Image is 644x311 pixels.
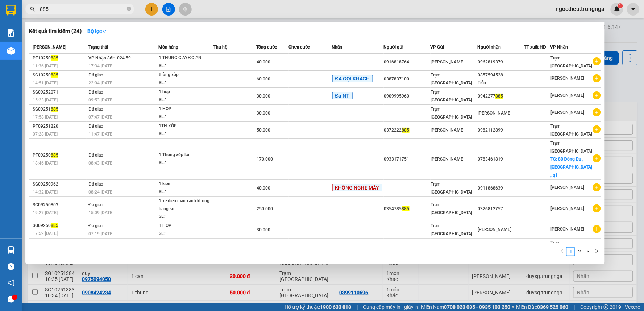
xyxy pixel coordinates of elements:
span: [PERSON_NAME] [431,128,465,133]
a: 1 [567,248,575,256]
div: SL: 1 [159,96,213,104]
span: Chưa cước [289,45,310,50]
span: 11:36 [DATE] [33,63,58,69]
span: 22:04 [DATE] [88,80,113,86]
input: Tìm tên, số ĐT hoặc mã đơn [40,5,125,13]
img: logo-vxr [6,5,16,16]
img: warehouse-icon [7,246,15,254]
span: 08:24 [DATE] [88,190,113,195]
div: SL: 1 [159,159,213,167]
span: 885 [51,72,58,78]
span: 17:34 [DATE] [88,63,113,69]
span: Đã giao [88,182,103,187]
li: Previous Page [558,247,566,256]
div: SG09250962 [33,181,86,188]
span: 14:51 [DATE] [33,80,58,86]
div: 0911868639 [478,184,524,192]
span: 885 [51,153,58,158]
span: 18:46 [DATE] [33,161,58,166]
span: left [560,249,564,253]
div: 1 Thùng xốp lớn [159,151,213,159]
span: [PERSON_NAME] [550,76,584,81]
div: Tiến [478,79,524,87]
div: SL: 1 [159,130,213,138]
div: 0942277 [478,92,524,100]
span: plus-circle [593,204,601,212]
span: Trạm [GEOGRAPHIC_DATA] [431,202,473,215]
span: 09:53 [DATE] [88,98,113,103]
span: [PERSON_NAME] [550,110,584,115]
span: 30.000 [257,111,270,116]
button: Bộ lọcdown [82,25,113,37]
span: VP Nhận [550,45,568,50]
div: 0933171751 [384,155,430,163]
span: ĐÃ GỌI KHÁCH [332,75,373,82]
span: 07:19 [DATE] [88,231,113,236]
span: Người gửi [384,45,404,50]
div: PT10250 [33,54,86,62]
div: SL: 1 [159,213,213,221]
div: 0372222 [384,127,430,134]
li: 2 [575,247,584,256]
div: PT09251220 [33,123,86,130]
strong: Bộ lọc [87,28,107,34]
span: TC: 80 Đông Du , [GEOGRAPHIC_DATA] , q1 [550,157,592,178]
div: 1TH XỐP [159,122,213,130]
a: 3 [584,248,592,256]
span: Thu hộ [213,45,227,50]
span: Đã giao [88,90,103,95]
li: Next Page [593,247,601,256]
span: Đã giao [88,72,103,78]
span: Đã giao [88,124,103,129]
span: plus-circle [593,225,601,233]
div: SG09251 [33,105,86,113]
span: Trạm [GEOGRAPHIC_DATA] [550,55,592,69]
span: close-circle [127,7,131,11]
span: 30.000 [257,227,270,232]
span: close-circle [127,6,131,13]
span: search [30,7,35,12]
span: 250.000 [257,206,273,211]
span: Trạm [GEOGRAPHIC_DATA] [431,90,473,103]
span: Trạm [GEOGRAPHIC_DATA] [431,182,473,195]
div: 1 kien [159,180,213,188]
span: 885 [51,107,58,112]
span: Trạm [GEOGRAPHIC_DATA] [550,124,592,137]
span: 885 [495,94,503,99]
span: plus-circle [593,183,601,191]
span: Trạng thái [88,45,108,50]
span: TT xuất HĐ [524,45,547,50]
span: 07:28 [DATE] [33,132,58,137]
span: [PERSON_NAME] [33,45,66,50]
span: 885 [402,206,410,211]
h3: Kết quả tìm kiếm ( 24 ) [29,28,82,35]
span: Đã NT [332,92,353,99]
div: 0783461819 [478,155,524,163]
span: 08:43 [DATE] [88,161,113,166]
span: Trạm [GEOGRAPHIC_DATA] [550,240,592,253]
button: right [593,247,601,256]
span: Trạm [GEOGRAPHIC_DATA] [431,223,473,236]
span: plus-circle [593,91,601,99]
span: [PERSON_NAME] [550,227,584,232]
span: right [595,249,599,253]
span: 40.000 [257,186,270,191]
div: 0354785 [384,205,430,213]
span: 885 [51,55,58,61]
span: Đã giao [88,153,103,158]
img: warehouse-icon [7,47,15,55]
span: 885 [51,223,58,228]
div: SL: 1 [159,62,213,70]
span: 885 [402,128,410,133]
span: plus-circle [593,57,601,65]
img: solution-icon [7,29,15,37]
div: SG10250 [33,71,86,79]
span: 19:27 [DATE] [33,210,58,215]
span: KHÔNG NGHE MÁY [332,184,382,191]
span: plus-circle [593,108,601,116]
span: [PERSON_NAME] [431,59,465,65]
div: thùng xốp [159,71,213,79]
span: VP Gửi [431,45,444,50]
span: 40.000 [257,59,270,65]
span: Đã giao [88,202,103,207]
